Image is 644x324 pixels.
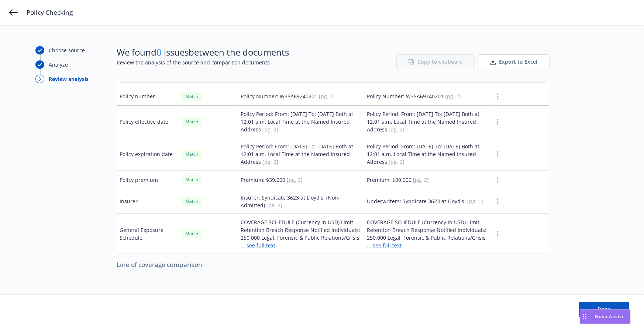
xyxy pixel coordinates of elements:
[117,59,289,66] span: Review the analysis of the source and comparison documents
[117,138,179,170] td: Policy expiration date
[182,149,202,159] div: Match
[117,214,179,254] td: General Exposure Schedule
[445,93,461,100] span: [pg. 2]
[364,87,490,106] td: Policy Number: W35A69240201
[117,87,179,106] td: Policy number
[35,75,44,83] div: 3
[597,306,611,313] span: Done
[27,8,73,17] span: Policy Checking
[389,126,405,133] span: [pg. 2]
[238,214,364,254] td: COVERAGE SCHEDULE (Currency in USD) Limit Retention Breach Response Notified Individuals: 250,000...
[319,93,335,100] span: [pg. 2]
[262,158,278,165] span: [pg. 2]
[364,170,490,189] td: Premium: $39,000
[182,92,202,101] div: Match
[182,229,202,238] div: Match
[117,46,289,59] span: We found issues between the documents
[478,54,550,69] button: Export to Excel
[373,242,402,249] a: see full text
[287,176,303,183] span: [pg. 2]
[364,138,490,170] td: Policy Period: From: [DATE] To: [DATE] Both at 12:01 a.m. Local Time at the Named Insured Address
[238,138,364,170] td: Policy Period: From: [DATE] To: [DATE] Both at 12:01 a.m. Local Time at the Named Insured Address
[364,214,490,254] td: COVERAGE SCHEDULE (Currency in USD) Limit Retention Breach Response Notified Individuals: 250,000...
[413,176,429,183] span: [pg. 2]
[49,46,85,54] div: Choose source
[49,61,68,68] div: Analyze
[266,202,282,209] span: [pg. 2]
[579,302,629,317] button: Done
[499,58,537,66] span: Export to Excel
[49,75,89,83] div: Review analysis
[468,198,483,205] span: [pg. 1]
[156,46,162,58] span: 0
[364,189,490,214] td: Underwriters: Syndicate 3623 at Lloyd's.
[595,313,624,320] span: Nova Assist
[580,309,631,324] button: Nova Assist
[182,117,202,126] div: Match
[238,106,364,138] td: Policy Period: From: [DATE] To: [DATE] Both at 12:01 a.m. Local Time at the Named Insured Address
[580,310,589,324] div: Drag to move
[364,106,490,138] td: Policy Period: From: [DATE] To: [DATE] Both at 12:01 a.m. Local Time at the Named Insured Address
[238,170,364,189] td: Premium: $39,000
[262,126,278,133] span: [pg. 2]
[117,170,179,189] td: Policy premium
[182,197,202,206] div: Match
[247,242,275,249] a: see full text
[117,257,550,272] span: Line of coverage comparison
[389,158,405,165] span: [pg. 2]
[117,189,179,214] td: Insurer
[238,189,364,214] td: Insurer: Syndicate 3623 at Lloyd's. (Non-Admitted)
[117,106,179,138] td: Policy effective date
[238,87,364,106] td: Policy Number: W35A69240201
[182,175,202,184] div: Match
